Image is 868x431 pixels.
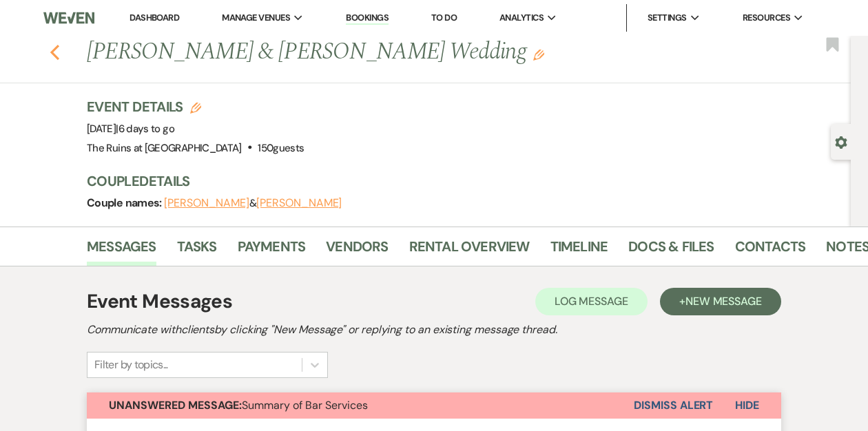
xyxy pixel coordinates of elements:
a: Payments [238,235,306,266]
span: Analytics [499,11,544,25]
button: Unanswered Message:Summary of Bar Services [87,392,634,419]
span: 6 days to go [118,122,174,136]
a: Contacts [735,235,806,266]
button: Hide [713,392,781,419]
a: Vendors [326,235,388,266]
span: Manage Venues [222,11,290,25]
a: Tasks [177,235,217,266]
a: Messages [87,235,156,266]
span: Resources [743,11,790,25]
span: The Ruins at [GEOGRAPHIC_DATA] [87,141,242,155]
button: [PERSON_NAME] [256,198,342,209]
button: Edit [533,48,544,61]
a: Docs & Files [628,235,714,266]
span: Summary of Bar Services [109,398,368,412]
span: Couple names: [87,196,164,210]
span: [DATE] [87,122,174,136]
a: Timeline [550,235,608,266]
button: [PERSON_NAME] [164,198,249,209]
span: | [116,122,174,136]
a: To Do [431,12,457,23]
div: Filter by topics... [94,357,168,373]
button: Dismiss Alert [634,392,713,419]
button: Log Message [535,288,648,315]
h1: Event Messages [87,287,232,316]
span: New Message [685,294,762,308]
span: & [164,196,342,210]
a: Rental Overview [409,235,530,266]
span: Settings [648,11,687,25]
span: Hide [735,398,759,412]
strong: Unanswered Message: [109,398,242,412]
a: Bookings [346,12,389,25]
button: +New Message [660,288,781,315]
span: 150 guests [258,141,304,155]
button: Open lead details [835,135,847,148]
h2: Communicate with clients by clicking "New Message" or replying to an existing message thread. [87,322,781,338]
h3: Couple Details [87,171,837,191]
img: Weven Logo [43,3,94,32]
h3: Event Details [87,97,304,116]
a: Dashboard [130,12,179,23]
span: Log Message [555,294,628,308]
h1: [PERSON_NAME] & [PERSON_NAME] Wedding [87,36,692,69]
